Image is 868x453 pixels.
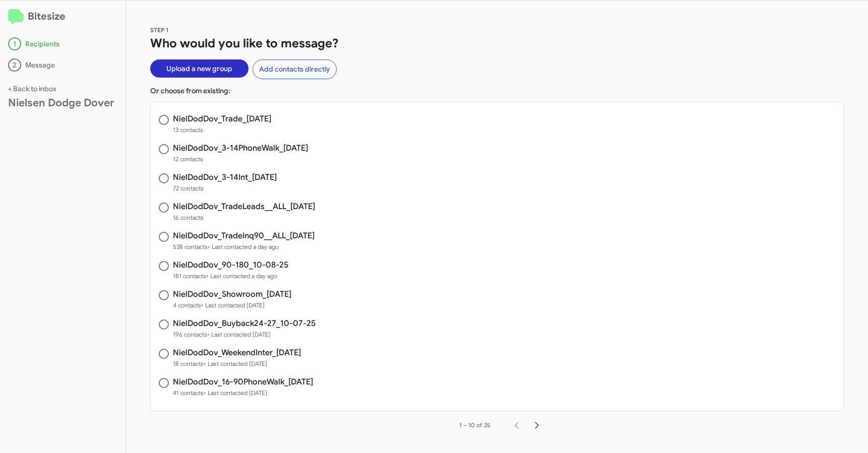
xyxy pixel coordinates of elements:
a: < Back to inbox [8,84,56,93]
span: 538 contacts [173,242,315,252]
h3: NielDodDov_Showroom_[DATE] [173,290,291,298]
h3: NielDodDov_90-180_10-08-25 [173,261,288,269]
h1: Who would you like to message? [150,35,844,51]
button: Upload a new group [150,59,249,78]
div: Recipients [8,37,117,50]
span: • Last contacted [DATE] [201,301,265,309]
span: 181 contacts [173,271,288,281]
button: Next page [527,415,547,435]
span: 4 contacts [173,300,291,310]
span: 18 contacts [173,359,301,369]
span: • Last contacted [DATE] [204,360,267,367]
h3: NielDodDov_3-14PhoneWalk_[DATE] [173,144,308,152]
p: Or choose from existing: [150,86,844,96]
div: 2 [8,58,21,72]
h2: Bitesize [8,9,117,25]
button: Previous page [507,415,527,435]
span: • Last contacted [DATE] [207,331,271,338]
span: • Last contacted a day ago [208,243,279,250]
span: 41 contacts [173,388,313,398]
div: 1 – 10 of 25 [459,420,490,430]
span: • Last contacted [DATE] [204,389,267,397]
h3: NielDodDov_Buyback24-27_10-07-25 [173,319,316,328]
span: • Last contacted a day ago [206,272,277,280]
span: 196 contacts [173,330,316,340]
button: Add contacts directly [253,59,337,79]
h3: NielDodDov_16-90PhoneWalk_[DATE] [173,378,313,386]
span: Upload a new group [166,59,232,78]
span: 13 contacts [173,125,271,135]
span: 16 contacts [173,213,315,223]
h3: NielDodDov_TradeLeads__ALL_[DATE] [173,203,315,211]
div: 1 [8,37,21,50]
span: 12 contacts [173,154,308,164]
img: logo-minimal.svg [8,9,24,25]
h3: NielDodDov_WeekendInter_[DATE] [173,349,301,357]
span: 72 contacts [173,183,277,193]
div: Nielsen Dodge Dover [8,98,117,108]
h3: NielDodDov_TradeInq90__ALL_[DATE] [173,232,315,240]
span: STEP 1 [150,26,169,34]
h3: NielDodDov_Trade_[DATE] [173,115,271,123]
div: Message [8,58,117,72]
h3: NielDodDov_3-14Int_[DATE] [173,173,277,181]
